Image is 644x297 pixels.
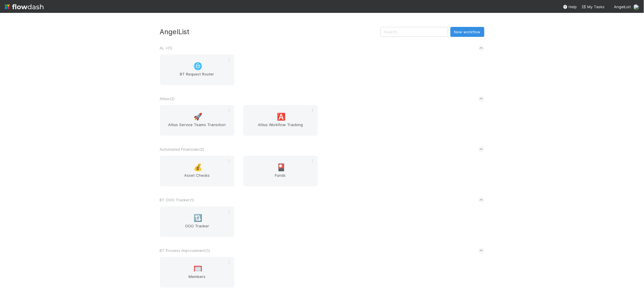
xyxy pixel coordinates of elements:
[160,257,234,288] a: 🥅Members
[160,198,194,202] span: BT OOO Tracker ( 1 )
[194,265,202,272] span: 🥅
[162,274,232,285] span: Members
[246,172,315,184] span: Funds
[633,4,639,10] img: avatar_2bce2475-05ee-46d3-9413-d3901f5fa03f.png
[160,156,234,186] a: 💰Asset Checks
[243,105,318,136] a: 🅰️Altius Workflow Tracking
[160,96,175,101] span: Altius ( 2 )
[162,172,232,184] span: Asset Checks
[162,122,232,133] span: Altius Service Teams Transition
[160,105,234,136] a: 🚀Altius Service Teams Transition
[160,206,234,237] a: 🔃OOO Tracker
[160,147,204,152] span: Automated Financials ( 2 )
[563,4,577,10] div: Help
[277,164,286,171] span: 🎴
[450,27,484,37] button: New workflow
[160,54,234,85] a: 🌐BT Request Router
[162,223,232,235] span: OOO Tracker
[246,122,315,133] span: Altius Workflow Tracking
[243,156,318,186] a: 🎴Funds
[582,4,605,9] span: My Tasks
[582,4,605,10] a: My Tasks
[614,4,631,9] span: AngelList
[160,28,381,36] h3: AngelList
[277,113,286,121] span: 🅰️
[194,113,202,121] span: 🚀
[381,27,448,37] input: Search...
[194,214,202,222] span: 🔃
[160,46,172,50] span: AL < ( 1 )
[194,164,202,171] span: 💰
[160,248,210,253] span: BT Process Improvement ( 1 )
[194,62,202,70] span: 🌐
[162,71,232,83] span: BT Request Router
[5,2,44,12] img: logo-inverted-e16ddd16eac7371096b0.svg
